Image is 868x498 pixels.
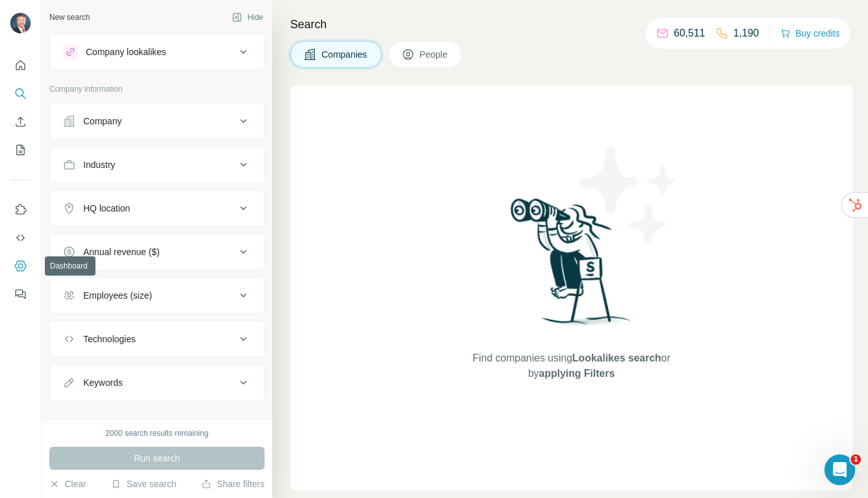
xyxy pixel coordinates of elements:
[50,193,264,224] button: HQ location
[83,115,122,128] div: Company
[571,137,687,253] img: Surfe Illustration - Stars
[83,202,130,215] div: HQ location
[572,353,661,363] span: Lookalikes search
[505,195,638,338] img: Surfe Illustration - Woman searching with binoculars
[10,82,31,105] button: Search
[83,289,152,302] div: Employees (size)
[111,477,176,490] button: Save search
[290,15,853,33] h4: Search
[10,198,31,221] button: Use Surfe on LinkedIn
[469,351,674,381] span: Find companies using or by
[223,8,272,27] button: Hide
[10,283,31,306] button: Feedback
[49,12,90,23] div: New search
[10,226,31,249] button: Use Surfe API
[674,26,705,41] p: 60,511
[420,48,449,61] span: People
[733,26,759,41] p: 1,190
[10,13,31,33] img: Avatar
[86,46,166,58] div: Company lookalikes
[824,454,855,485] iframe: Intercom live chat
[83,376,122,389] div: Keywords
[10,138,31,162] button: My lists
[49,477,86,490] button: Clear
[83,245,160,258] div: Annual revenue ($)
[10,110,31,133] button: Enrich CSV
[83,158,115,171] div: Industry
[10,254,31,278] button: Dashboard
[201,477,265,490] button: Share filters
[539,368,614,379] span: applying Filters
[780,24,840,42] button: Buy credits
[49,83,265,95] p: Company information
[50,237,264,267] button: Annual revenue ($)
[50,324,264,354] button: Technologies
[83,333,136,345] div: Technologies
[50,280,264,311] button: Employees (size)
[106,427,209,439] div: 2000 search results remaining
[10,54,31,77] button: Quick start
[50,149,264,180] button: Industry
[50,367,264,398] button: Keywords
[851,454,861,465] span: 1
[322,48,368,61] span: Companies
[50,37,264,67] button: Company lookalikes
[50,106,264,137] button: Company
